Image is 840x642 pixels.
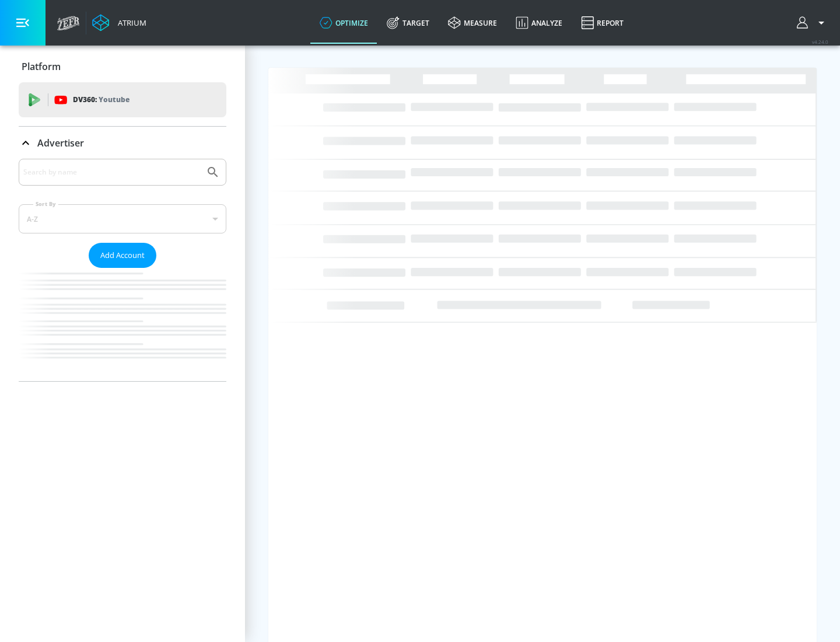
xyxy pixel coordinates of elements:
a: optimize [310,2,377,44]
a: Target [377,2,439,44]
a: Report [572,2,633,44]
div: DV360: Youtube [19,82,226,117]
div: Advertiser [19,127,226,159]
div: Advertiser [19,159,226,381]
p: Youtube [99,93,129,106]
p: Advertiser [37,137,84,149]
div: A-Z [19,204,226,233]
nav: list of Advertiser [19,268,226,381]
span: v 4.24.0 [812,39,828,45]
div: Atrium [113,18,146,28]
a: Atrium [92,14,146,32]
input: Search by name [23,165,200,180]
span: Add Account [100,249,145,262]
a: Analyze [506,2,572,44]
p: Platform [22,60,61,73]
a: measure [439,2,506,44]
label: Sort By [33,200,58,208]
button: Add Account [89,243,156,268]
div: Platform [19,50,226,83]
p: DV360: [73,93,129,106]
